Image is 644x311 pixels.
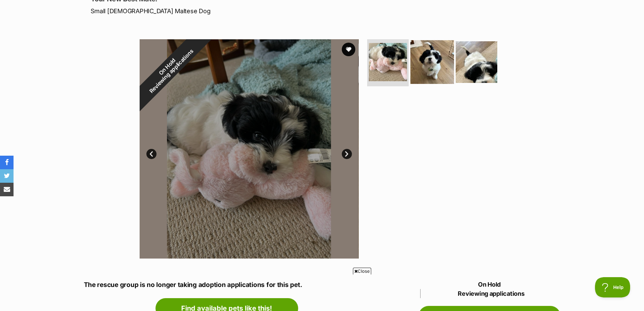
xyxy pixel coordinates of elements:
[456,41,497,83] img: Photo of Neville
[121,20,217,117] div: On Hold
[91,6,377,16] p: Small [DEMOGRAPHIC_DATA] Maltese Dog
[199,277,445,308] iframe: Advertisement
[410,40,454,84] img: Photo of Neville
[148,48,194,94] span: Reviewing applications
[146,149,157,159] a: Prev
[353,268,371,274] span: Close
[369,43,407,81] img: Photo of Neville
[420,289,560,298] span: Reviewing applications
[342,43,355,56] button: favourite
[595,277,630,297] iframe: Help Scout Beacon - Open
[342,149,352,159] a: Next
[419,280,560,298] p: On Hold
[84,280,370,290] p: The rescue group is no longer taking adoption applications for this pet.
